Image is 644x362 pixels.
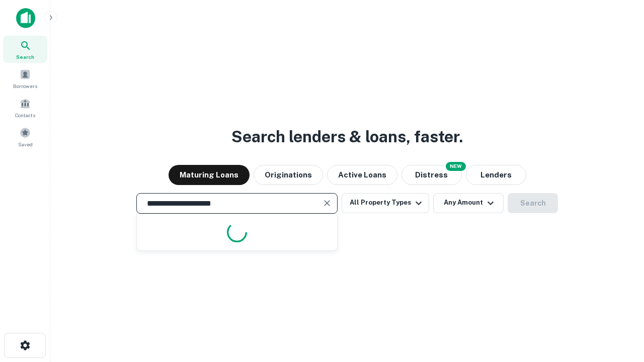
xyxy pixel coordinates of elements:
button: Clear [320,196,334,210]
button: Originations [254,165,323,185]
a: Saved [3,123,47,150]
span: Saved [18,140,33,148]
a: Contacts [3,94,47,121]
span: Borrowers [13,82,37,90]
button: All Property Types [342,193,429,213]
h3: Search lenders & loans, faster. [231,125,463,149]
img: capitalize-icon.png [16,8,35,28]
span: Search [16,53,34,61]
button: Any Amount [433,193,504,213]
a: Search [3,36,47,63]
iframe: Chat Widget [594,282,644,330]
button: Active Loans [327,165,397,185]
button: Maturing Loans [169,165,250,185]
button: Search distressed loans with lien and other non-mortgage details. [401,165,462,185]
button: Lenders [466,165,526,185]
a: Borrowers [3,65,47,92]
span: Contacts [15,111,35,119]
div: NEW [446,162,466,171]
